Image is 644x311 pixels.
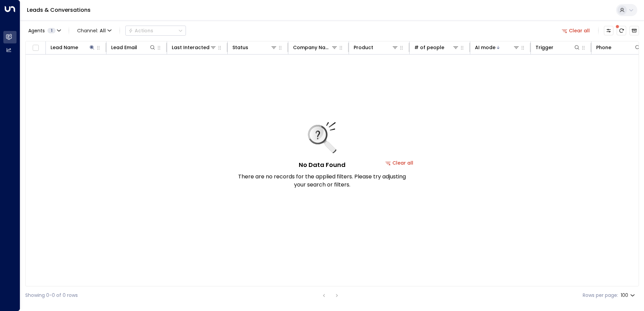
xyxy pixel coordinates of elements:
[617,26,626,35] span: There are new threads available. Refresh the grid to view the latest updates.
[299,160,346,169] h5: No Data Found
[293,43,338,51] div: Company Name
[25,292,78,299] div: Showing 0-0 of 0 rows
[47,28,56,33] span: 1
[31,44,40,52] span: Toggle select all
[414,43,444,51] div: # of people
[630,26,639,35] button: Archived Leads
[536,43,580,51] div: Trigger
[354,43,398,51] div: Product
[232,43,277,51] div: Status
[111,43,156,51] div: Lead Email
[232,43,248,51] div: Status
[27,6,91,14] a: Leads & Conversations
[28,28,45,33] span: Agents
[604,26,613,35] button: Customize
[25,26,63,35] button: Agents1
[475,43,495,51] div: AI mode
[414,43,459,51] div: # of people
[320,291,341,300] nav: pagination navigation
[100,28,106,33] span: All
[111,43,137,51] div: Lead Email
[238,173,406,189] p: There are no records for the applied filters. Please try adjusting your search or filters.
[172,43,217,51] div: Last Interacted
[74,26,114,35] span: Channel:
[51,43,95,51] div: Lead Name
[559,26,593,35] button: Clear all
[354,43,373,51] div: Product
[128,28,153,34] div: Actions
[621,290,636,300] div: 100
[596,43,611,51] div: Phone
[596,43,641,51] div: Phone
[536,43,553,51] div: Trigger
[125,26,186,36] div: Button group with a nested menu
[583,292,618,299] label: Rows per page:
[51,43,78,51] div: Lead Name
[74,26,114,35] button: Channel:All
[172,43,210,51] div: Last Interacted
[475,43,520,51] div: AI mode
[125,26,186,36] button: Actions
[293,43,331,51] div: Company Name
